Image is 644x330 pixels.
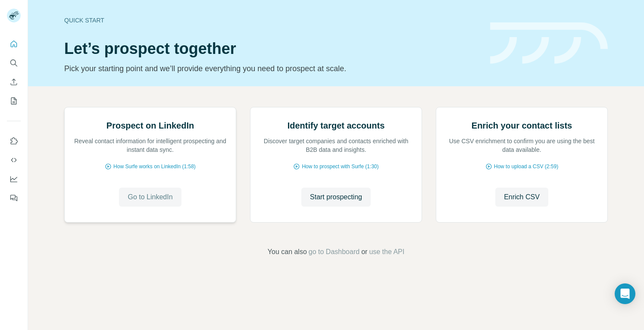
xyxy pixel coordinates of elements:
span: Enrich CSV [504,192,540,202]
p: Reveal contact information for intelligent prospecting and instant data sync. [73,137,227,154]
button: Feedback [7,190,21,206]
span: How to prospect with Surfe (1:30) [302,163,378,170]
button: Use Surfe on LinkedIn [7,133,21,149]
h1: Let’s prospect together [64,40,480,57]
button: My lists [7,93,21,109]
p: Use CSV enrichment to confirm you are using the best data available. [445,137,599,154]
button: Dashboard [7,171,21,187]
span: Start prospecting [310,192,362,202]
span: How to upload a CSV (2:59) [494,163,558,170]
button: Use Surfe API [7,152,21,168]
span: You can also [268,247,307,257]
button: Quick start [7,36,21,52]
h2: Enrich your contact lists [472,119,572,132]
p: Discover target companies and contacts enriched with B2B data and insights. [259,137,413,154]
span: Go to LinkedIn [128,192,172,202]
button: Enrich CSV [7,74,21,90]
button: Go to LinkedIn [119,188,181,207]
h2: Prospect on LinkedIn [106,119,194,132]
p: Pick your starting point and we’ll provide everything you need to prospect at scale. [64,63,480,75]
button: use the API [369,247,404,257]
div: Open Intercom Messenger [615,283,635,304]
button: Search [7,55,21,71]
span: How Surfe works on LinkedIn (1:58) [113,163,196,170]
h2: Identify target accounts [288,119,385,132]
span: or [361,247,367,257]
button: Enrich CSV [495,188,548,207]
div: Quick start [64,16,480,25]
button: Start prospecting [301,188,371,207]
button: go to Dashboard [309,247,360,257]
img: banner [490,22,608,64]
